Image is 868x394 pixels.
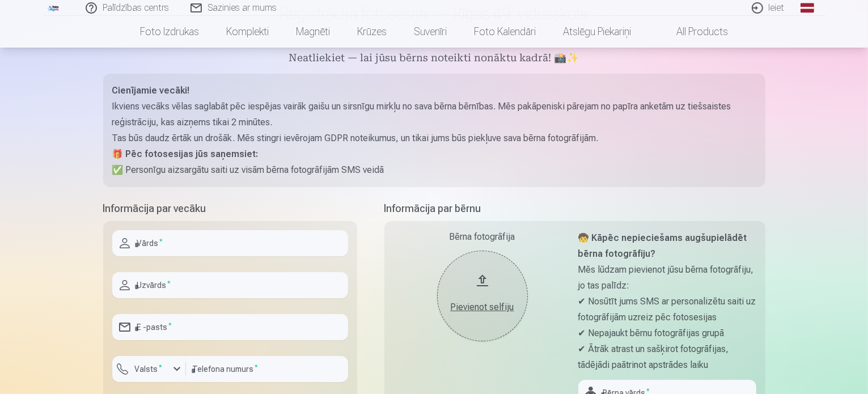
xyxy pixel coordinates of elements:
[578,341,756,373] p: ✔ Ātrāk atrast un sašķirot fotogrāfijas, tādējādi paātrinot apstrādes laiku
[112,149,259,159] strong: 🎁 Pēc fotosesijas jūs saņemsiet:
[344,16,400,48] a: Krūzes
[48,5,60,11] img: /fa1
[126,16,213,48] a: Foto izdrukas
[578,325,756,341] p: ✔ Nepajaukt bērnu fotogrāfijas grupā
[112,99,756,130] p: Ikviens vecāks vēlas saglabāt pēc iespējas vairāk gaišu un sirsnīgu mirkļu no sava bērna bērnības...
[400,16,460,48] a: Suvenīri
[282,16,344,48] a: Magnēti
[213,16,282,48] a: Komplekti
[549,16,645,48] a: Atslēgu piekariņi
[578,232,747,259] strong: 🧒 Kāpēc nepieciešams augšupielādēt bērna fotogrāfiju?
[103,51,765,67] h5: Neatliekiet — lai jūsu bērns noteikti nonāktu kadrā! 📸✨
[112,130,756,146] p: Tas būs daudz ērtāk un drošāk. Mēs stingri ievērojam GDPR noteikumus, un tikai jums būs piekļuve ...
[393,230,571,244] div: Bērna fotogrāfija
[437,251,528,341] button: Pievienot selfiju
[384,201,765,217] h5: Informācija par bērnu
[112,162,756,178] p: ✅ Personīgu aizsargātu saiti uz visām bērna fotogrāfijām SMS veidā
[578,294,756,325] p: ✔ Nosūtīt jums SMS ar personalizētu saiti uz fotogrāfijām uzreiz pēc fotosesijas
[112,356,186,382] button: Valsts*
[448,300,516,314] div: Pievienot selfiju
[645,16,742,48] a: All products
[112,85,190,96] strong: Cienījamie vecāki!
[103,201,357,217] h5: Informācija par vecāku
[130,363,167,375] label: Valsts
[460,16,549,48] a: Foto kalendāri
[578,262,756,294] p: Mēs lūdzam pievienot jūsu bērna fotogrāfiju, jo tas palīdz:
